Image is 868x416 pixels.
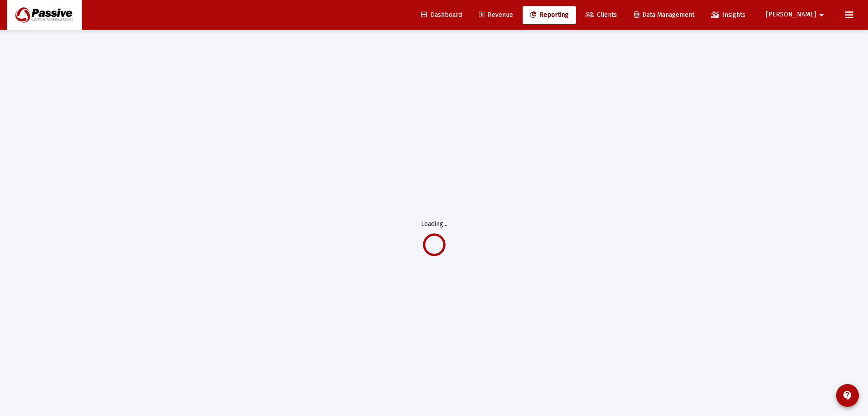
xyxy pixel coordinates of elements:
[479,11,513,19] span: Revenue
[627,6,702,24] a: Data Management
[530,11,569,19] span: Reporting
[414,6,469,24] a: Dashboard
[704,6,753,24] a: Insights
[586,11,617,19] span: Clients
[14,6,75,24] img: Dashboard
[816,6,827,24] mat-icon: arrow_drop_down
[766,11,816,19] span: [PERSON_NAME]
[523,6,576,24] a: Reporting
[578,6,624,24] a: Clients
[634,11,694,19] span: Data Management
[755,5,838,24] button: [PERSON_NAME]
[842,390,853,401] mat-icon: contact_support
[711,11,745,19] span: Insights
[472,6,520,24] a: Revenue
[421,11,462,19] span: Dashboard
